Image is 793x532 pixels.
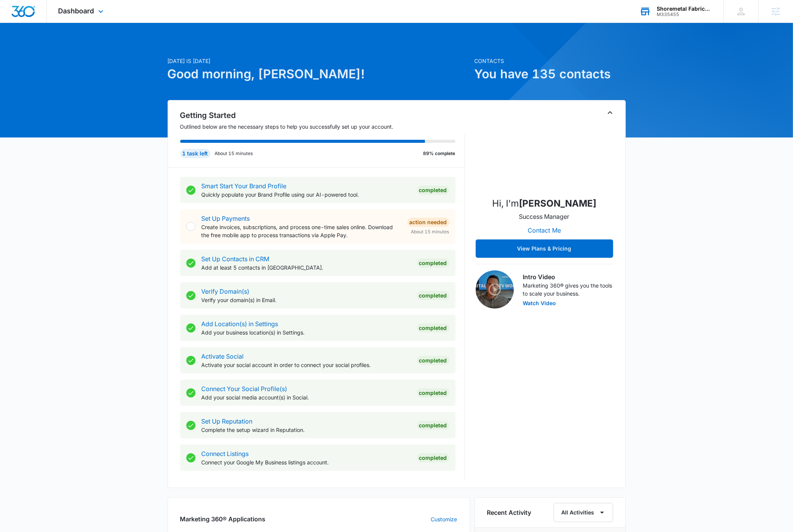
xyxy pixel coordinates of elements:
[506,114,583,191] img: Danielle Billington
[417,323,449,333] div: Completed
[519,198,596,209] strong: [PERSON_NAME]
[523,301,556,306] button: Watch Video
[417,421,449,430] div: Completed
[475,57,626,65] p: Contacts
[202,393,411,401] p: Add your social media account(s) in Social.
[606,108,615,117] button: Toggle Collapse
[202,320,278,328] a: Add Location(s) in Settings
[476,270,514,309] img: Intro Video
[423,150,455,157] p: 89% complete
[202,288,250,295] a: Verify Domain(s)
[202,296,411,304] p: Verify your domain(s) in Email.
[202,264,411,272] p: Add at least 5 contacts in [GEOGRAPHIC_DATA].
[168,57,470,65] p: [DATE] is [DATE]
[554,503,613,522] button: All Activities
[180,149,210,158] div: 1 task left
[180,514,266,524] h2: Marketing 360® Applications
[520,221,569,239] button: Contact Me
[487,508,531,517] h6: Recent Activity
[657,6,712,12] div: account name
[202,361,411,369] p: Activate your social account in order to connect your social profiles.
[202,417,253,425] a: Set Up Reputation
[431,515,457,523] a: Customize
[417,291,449,300] div: Completed
[407,218,449,227] div: Action Needed
[180,110,465,121] h2: Getting Started
[202,353,244,360] a: Activate Social
[417,259,449,268] div: Completed
[58,7,94,15] span: Dashboard
[202,182,287,190] a: Smart Start Your Brand Profile
[519,212,570,221] p: Success Manager
[523,281,613,298] p: Marketing 360® gives you the tools to scale your business.
[417,388,449,398] div: Completed
[180,123,465,131] p: Outlined below are the necessary steps to help you successfully set up your account.
[202,191,411,199] p: Quickly populate your Brand Profile using our AI-powered tool.
[657,12,712,17] div: account id
[202,426,411,434] p: Complete the setup wizard in Reputation.
[168,65,470,83] h1: Good morning, [PERSON_NAME]!
[492,197,596,210] p: Hi, I'm
[417,453,449,462] div: Completed
[202,223,401,239] p: Create invoices, subscriptions, and process one-time sales online. Download the free mobile app t...
[202,328,411,336] p: Add your business location(s) in Settings.
[475,65,626,83] h1: You have 135 contacts
[417,356,449,365] div: Completed
[202,458,411,466] p: Connect your Google My Business listings account.
[202,450,249,458] a: Connect Listings
[476,239,613,258] button: View Plans & Pricing
[523,272,613,281] h3: Intro Video
[202,215,250,222] a: Set Up Payments
[215,150,253,157] p: About 15 minutes
[417,186,449,195] div: Completed
[202,255,270,263] a: Set Up Contacts in CRM
[411,228,449,235] span: About 15 minutes
[202,385,287,393] a: Connect Your Social Profile(s)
